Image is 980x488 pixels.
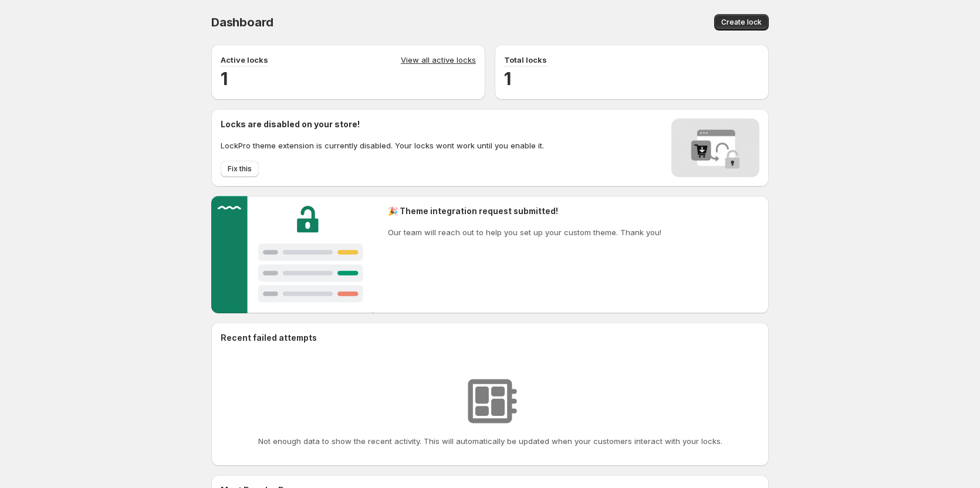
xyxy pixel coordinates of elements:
span: Fix this [228,164,252,174]
h2: Locks are disabled on your store! [221,118,544,130]
img: No resources found [461,372,519,431]
span: Dashboard [211,15,273,29]
p: Not enough data to show the recent activity. This will automatically be updated when your custome... [258,435,722,447]
a: View all active locks [401,54,476,67]
span: Create lock [721,18,762,27]
h2: 1 [504,67,759,90]
p: Active locks [221,54,268,66]
p: Total locks [504,54,547,66]
h2: 1 [221,67,476,90]
p: Our team will reach out to help you set up your custom theme. Thank you! [388,226,661,238]
img: Locks disabled [671,118,759,177]
button: Fix this [221,161,259,177]
p: LockPro theme extension is currently disabled. Your locks wont work until you enable it. [221,140,544,151]
button: Create lock [714,14,769,30]
h2: Recent failed attempts [221,332,317,344]
img: Customer support [211,196,374,313]
h2: 🎉 Theme integration request submitted! [388,205,661,217]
